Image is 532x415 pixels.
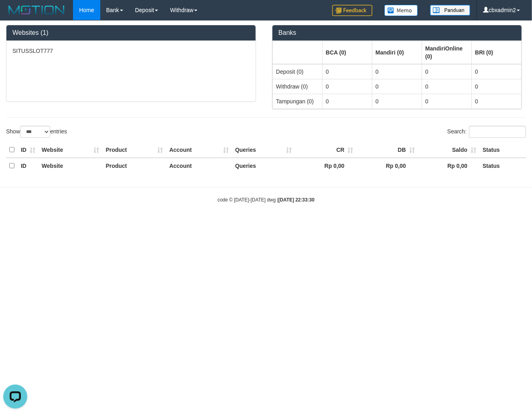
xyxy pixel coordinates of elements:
td: 0 [422,94,472,109]
h3: Websites (1) [12,29,250,36]
th: CR [295,142,356,158]
th: Website [39,142,103,158]
h3: Banks [278,29,516,36]
th: Status [479,158,526,173]
th: Status [479,142,526,158]
th: Group: activate to sort column ascending [323,41,372,64]
td: 0 [422,64,472,79]
button: Open LiveChat chat widget [3,3,27,27]
th: Product [102,142,166,158]
small: code © [DATE]-[DATE] dwg | [217,197,315,203]
strong: [DATE] 22:33:30 [278,197,315,203]
td: Tampungan (0) [273,94,323,109]
td: Withdraw (0) [273,79,323,94]
img: panduan.png [430,5,470,16]
th: Rp 0,00 [357,158,418,173]
td: 0 [372,79,422,94]
th: Group: activate to sort column ascending [372,41,422,64]
th: Group: activate to sort column ascending [422,41,472,64]
th: Product [102,158,166,173]
td: 0 [323,94,372,109]
th: Website [39,158,103,173]
img: Button%20Memo.svg [384,5,418,16]
label: Search: [447,126,526,138]
img: Feedback.jpg [332,5,372,16]
p: SITUSSLOT777 [12,47,250,55]
input: Search: [469,126,526,138]
th: Account [166,158,232,173]
th: Account [166,142,232,158]
td: 0 [372,64,422,79]
td: 0 [372,94,422,109]
td: Deposit (0) [273,64,323,79]
td: 0 [323,64,372,79]
td: 0 [472,64,522,79]
td: 0 [422,79,472,94]
th: Rp 0,00 [418,158,479,173]
td: 0 [323,79,372,94]
th: Saldo [418,142,479,158]
td: 0 [472,79,522,94]
th: Group: activate to sort column ascending [273,41,323,64]
td: 0 [472,94,522,109]
img: MOTION_logo.png [6,4,67,16]
th: DB [357,142,418,158]
th: ID [18,142,39,158]
label: Show entries [6,126,67,138]
th: Rp 0,00 [295,158,356,173]
th: Group: activate to sort column ascending [472,41,522,64]
th: Queries [232,158,295,173]
th: ID [18,158,39,173]
th: Queries [232,142,295,158]
select: Showentries [20,126,50,138]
